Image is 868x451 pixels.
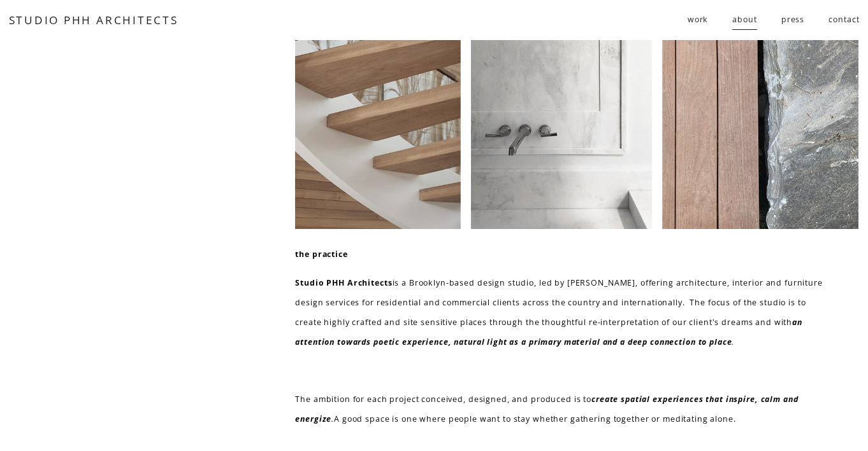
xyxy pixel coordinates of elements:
span: work [688,10,708,30]
a: about [732,10,756,31]
strong: the practice [295,249,347,260]
strong: Studio PHH Architects [295,277,392,288]
a: press [781,10,804,31]
em: create spatial experiences that inspire, calm and energize [295,394,800,424]
em: . [732,337,734,347]
em: . [331,413,334,424]
p: The ambition for each project conceived, designed, and produced is to A good space is one where p... [295,390,823,429]
a: contact [828,10,859,31]
a: folder dropdown [688,10,708,31]
a: STUDIO PHH ARCHITECTS [9,13,178,27]
p: is a Brooklyn-based design studio, led by [PERSON_NAME], offering architecture, interior and furn... [295,274,823,352]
